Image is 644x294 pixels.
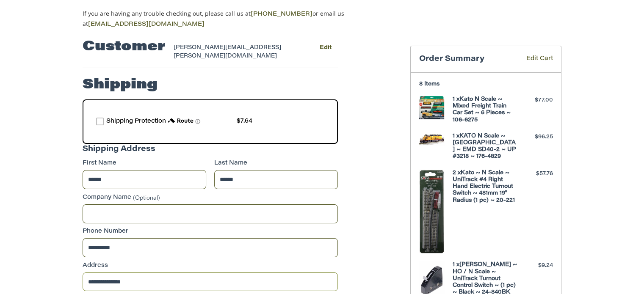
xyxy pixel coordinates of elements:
label: First Name [83,159,206,168]
a: [PHONE_NUMBER] [251,11,312,17]
h4: 1 x Kato N Scale ~ Mixed Freight Train Car Set ~ 6 Pieces ~ 106-6275 [453,96,517,124]
div: $77.00 [520,96,553,104]
h3: 8 Items [419,81,553,88]
button: Edit [313,41,338,54]
div: route shipping protection selector element [96,113,324,130]
div: $9.24 [520,261,553,270]
legend: Shipping Address [83,144,155,159]
label: Phone Number [83,227,338,236]
a: Edit Cart [514,55,553,64]
span: Shipping Protection [106,118,166,124]
label: Address [83,261,338,270]
h2: Shipping [83,77,158,93]
h3: Order Summary [419,55,514,64]
span: Learn more [195,119,200,124]
h4: 1 x KATO N Scale ~ [GEOGRAPHIC_DATA] ~ EMD SD40-2 ~ UP #3218 ~ 176-4829 [453,133,517,160]
p: If you are having any trouble checking out, please call us at or email us at [83,9,371,29]
div: $57.76 [520,170,553,178]
a: [EMAIL_ADDRESS][DOMAIN_NAME] [88,22,205,27]
div: [PERSON_NAME][EMAIL_ADDRESS][PERSON_NAME][DOMAIN_NAME] [174,44,297,60]
div: $96.25 [520,133,553,141]
label: Company Name [83,193,338,202]
label: Last Name [214,159,338,168]
div: $7.64 [237,117,252,126]
h2: Customer [83,38,165,55]
h4: 2 x Kato ~ N Scale ~ UniTrack #4 Right Hand Electric Turnout Switch ~ 481mm 19" Radius (1 pc) ~ 2... [453,170,517,204]
small: (Optional) [133,195,160,201]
